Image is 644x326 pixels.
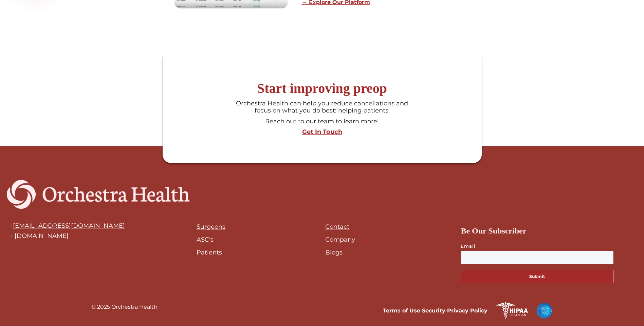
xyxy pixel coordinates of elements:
button: Submit [461,270,613,283]
a: Get In Touch [166,128,478,136]
div: © 2025 Orchestra Health [91,302,158,319]
a: Patients [197,249,222,256]
a: Surgeons [197,223,225,230]
div: → [7,222,125,229]
h4: Be Our Subscriber [461,224,630,237]
label: Email [461,243,630,249]
a: Blogs [325,249,343,256]
a: Contact [325,223,349,230]
div: • • [326,306,488,315]
h6: Start improving preop [166,80,478,97]
a: [EMAIL_ADDRESS][DOMAIN_NAME] [13,222,125,229]
a: Company [325,236,355,243]
div: → [DOMAIN_NAME] [7,232,125,239]
a: ASC's [197,236,214,243]
a: Terms of Use [383,307,420,314]
div: Orchestra Health can help you reduce cancellations and focus on what you do best: helping patients. [233,100,411,115]
a: Security [422,307,445,314]
div: Reach out to our team to learn more! [233,118,411,125]
a: Privacy Policy [447,307,487,314]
